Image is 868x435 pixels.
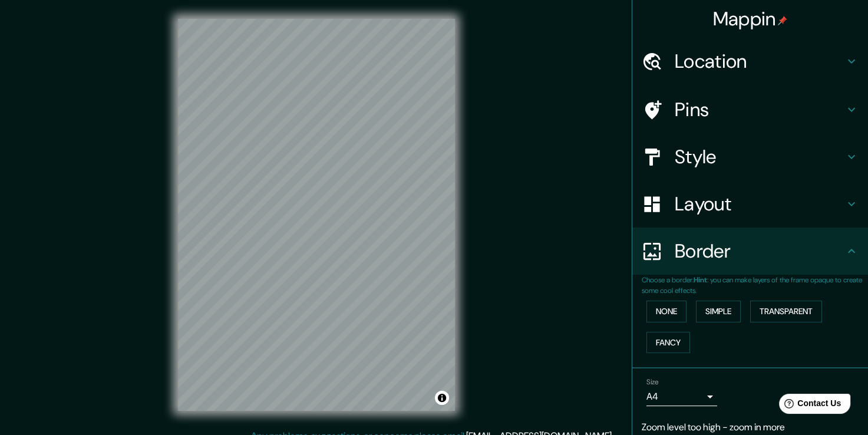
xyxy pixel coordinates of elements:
[178,19,455,411] canvas: Map
[632,133,868,180] div: Style
[675,50,844,73] h4: Location
[435,391,449,405] button: Toggle attribution
[696,301,741,322] button: Simple
[675,145,844,169] h4: Style
[646,377,659,387] label: Size
[778,16,787,25] img: pin-icon.png
[763,389,855,422] iframe: Help widget launcher
[694,275,707,285] b: Hint
[632,180,868,228] div: Layout
[750,301,822,322] button: Transparent
[646,387,717,406] div: A4
[675,192,844,216] h4: Layout
[646,332,690,354] button: Fancy
[675,239,844,263] h4: Border
[632,86,868,133] div: Pins
[632,228,868,275] div: Border
[642,420,859,434] p: Zoom level too high - zoom in more
[675,98,844,121] h4: Pins
[646,301,687,322] button: None
[713,7,788,31] h4: Mappin
[642,275,868,296] p: Choose a border. : you can make layers of the frame opaque to create some cool effects.
[632,38,868,85] div: Location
